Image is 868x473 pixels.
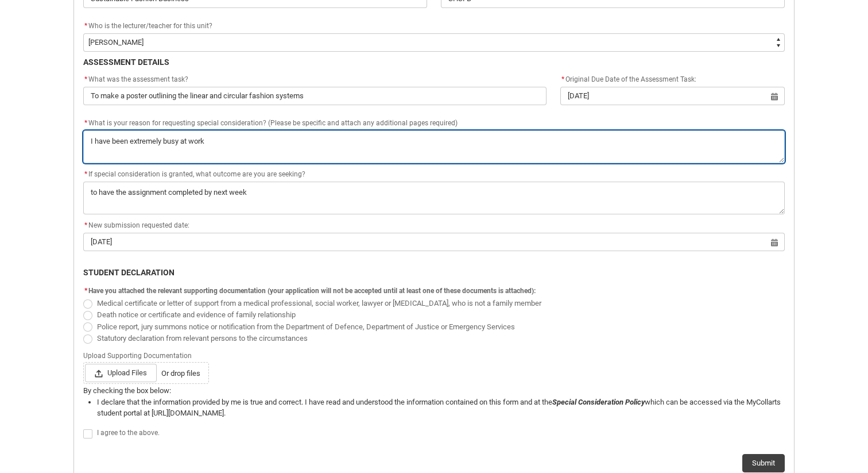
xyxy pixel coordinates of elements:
p: By checking the box below: [83,385,785,397]
span: What was the assessment task? [83,75,188,83]
span: Upload Supporting Documentation [83,348,196,361]
span: If special consideration is granted, what outcome are you are seeking? [83,170,305,178]
span: Who is the lecturer/teacher for this unit? [88,22,212,30]
span: Statutory declaration from relevant persons to the circumstances [97,334,308,343]
abbr: required [84,221,87,229]
b: ASSESSMENT DETAILS [83,57,169,67]
abbr: required [84,287,87,295]
span: What is your reason for requesting special consideration? (Please be specific and attach any addi... [83,119,458,127]
span: Medical certificate or letter of support from a medical professional, social worker, lawyer or [M... [97,299,541,307]
b: STUDENT DECLARATION [83,268,175,277]
button: Submit [742,454,785,472]
abbr: required [84,170,87,178]
span: Police report, jury summons notice or notification from the Department of Defence, Department of ... [97,322,515,331]
span: Upload Files [85,364,157,382]
span: New submission requested date: [83,221,189,229]
span: I agree to the above. [97,429,160,437]
span: Or drop files [161,368,200,379]
abbr: required [84,119,87,127]
abbr: required [84,22,87,30]
abbr: required [84,75,87,83]
i: Special Consideration Policy [552,398,645,406]
span: Death notice or certificate and evidence of family relationship [97,310,296,319]
span: Original Due Date of the Assessment Task: [560,75,696,83]
span: Have you attached the relevant supporting documentation (your application will not be accepted un... [88,287,536,295]
li: I declare that the information provided by me is true and correct. I have read and understood the... [97,397,785,419]
abbr: required [561,75,564,83]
